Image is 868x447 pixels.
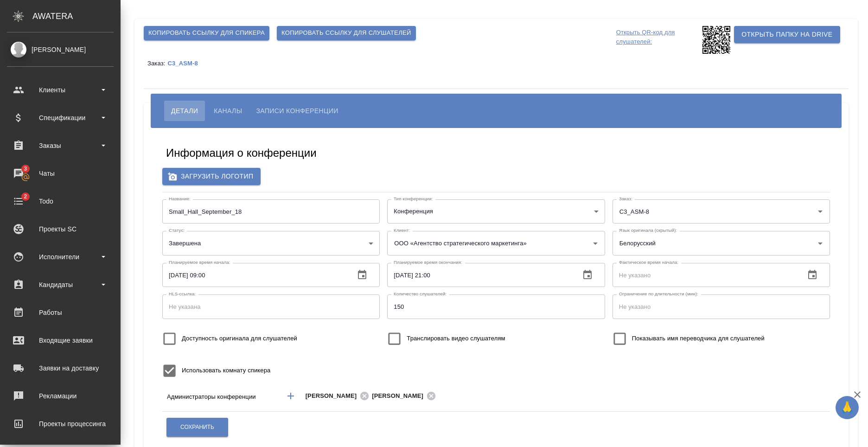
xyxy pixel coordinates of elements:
[280,385,302,407] button: Добавить менеджера
[7,333,114,347] div: Входящие заявки
[814,205,827,218] button: Open
[162,168,261,185] label: Загрузить логотип
[2,190,118,213] a: 2Todo
[741,29,832,40] span: Открыть папку на Drive
[148,28,265,38] span: Копировать ссылку для спикера
[387,263,572,287] input: Не указано
[372,390,439,402] div: [PERSON_NAME]
[589,237,602,250] button: Open
[2,217,118,241] a: Проекты SC
[7,306,114,319] div: Работы
[2,412,118,435] a: Проекты процессинга
[2,162,118,185] a: 3Чаты
[166,418,228,437] button: Сохранить
[407,334,505,343] span: Транслировать видео слушателям
[7,278,114,292] div: Кандидаты
[2,329,118,352] a: Входящие заявки
[632,334,765,343] span: Показывать имя переводчика для слушателей
[167,59,204,67] a: C3_ASM-8
[387,199,605,223] div: Конференция
[7,417,114,431] div: Проекты процессинга
[170,171,253,182] span: Загрузить логотип
[167,392,277,402] p: Администраторы конференции
[734,26,840,43] button: Открыть папку на Drive
[7,45,114,55] div: [PERSON_NAME]
[7,83,114,97] div: Клиенты
[2,301,118,324] a: Работы
[616,26,701,54] p: Открыть QR-код для слушателей:
[281,28,411,38] span: Копировать ссылку для слушателей
[7,250,114,264] div: Исполнители
[277,26,416,40] button: Копировать ссылку для слушателей
[766,395,767,397] button: Open
[7,166,114,180] div: Чаты
[214,105,242,116] span: Каналы
[256,105,338,116] span: Записи конференции
[166,146,317,160] h5: Информация о конференции
[2,384,118,408] a: Рекламации
[182,366,270,375] span: Использовать комнату спикера
[836,396,859,419] button: 🙏
[18,192,32,201] span: 2
[7,139,114,153] div: Заказы
[306,391,363,401] span: [PERSON_NAME]
[7,111,114,125] div: Спецификации
[162,294,380,319] input: Не указана
[147,60,167,67] p: Заказ:
[7,389,114,403] div: Рекламации
[306,390,372,402] div: [PERSON_NAME]
[387,294,605,319] input: Не указано
[613,294,830,319] input: Не указано
[814,237,827,250] button: Open
[7,222,114,236] div: Проекты SC
[182,334,297,343] span: Доступность оригинала для слушателей
[162,263,347,287] input: Не указано
[162,231,380,255] div: Завершена
[7,194,114,208] div: Todo
[372,391,429,401] span: [PERSON_NAME]
[18,164,32,173] span: 3
[2,357,118,380] a: Заявки на доставку
[613,263,798,287] input: Не указано
[7,361,114,375] div: Заявки на доставку
[144,26,269,40] button: Копировать ссылку для спикера
[171,105,198,116] span: Детали
[32,7,121,26] div: AWATERA
[162,199,380,223] input: Не указан
[839,398,855,417] span: 🙏
[180,423,214,431] span: Сохранить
